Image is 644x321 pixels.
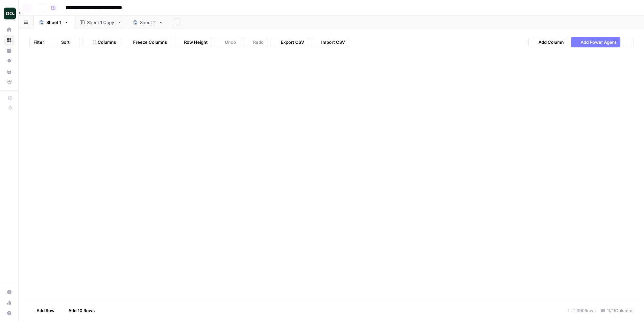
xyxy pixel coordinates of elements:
a: Insights [4,45,14,56]
a: Browse [4,35,14,45]
button: Help + Support [4,308,14,318]
span: Freeze Columns [133,39,167,45]
button: Add Row [27,305,59,316]
button: Freeze Columns [123,37,171,47]
button: Sort [57,37,80,47]
span: Filter [34,39,44,45]
div: Sheet 2 [140,19,156,26]
div: 1,390 Rows [565,305,598,316]
button: Row Height [174,37,212,47]
span: Export CSV [281,39,304,45]
span: Undo [225,39,236,45]
a: Usage [4,297,14,308]
button: Workspace: AO Internal Ops [4,5,14,22]
a: Home [4,24,14,35]
div: Sheet 1 [46,19,61,26]
a: Settings [4,287,14,297]
button: Undo [215,37,240,47]
a: Sheet 1 Copy [74,16,127,29]
span: Sort [61,39,70,45]
span: Redo [253,39,264,45]
button: Add Column [528,37,568,47]
span: Row Height [184,39,208,45]
div: 11/11 Columns [598,305,636,316]
button: 11 Columns [83,37,120,47]
span: 11 Columns [93,39,116,45]
a: Opportunities [4,56,14,67]
a: Sheet 1 [34,16,74,29]
button: Add Power Agent [571,37,620,47]
img: AO Internal Ops Logo [4,8,16,19]
a: Sheet 2 [127,16,169,29]
button: Add 10 Rows [59,305,99,316]
button: Filter [29,37,54,47]
a: Your Data [4,67,14,77]
div: Sheet 1 Copy [87,19,114,26]
span: Add Power Agent [581,39,616,45]
span: Add Column [538,39,564,45]
button: Import CSV [311,37,349,47]
span: Add Row [36,307,55,314]
button: Redo [243,37,268,47]
span: Add 10 Rows [68,307,95,314]
a: Flightpath [4,77,14,88]
button: Export CSV [271,37,308,47]
span: Import CSV [321,39,345,45]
